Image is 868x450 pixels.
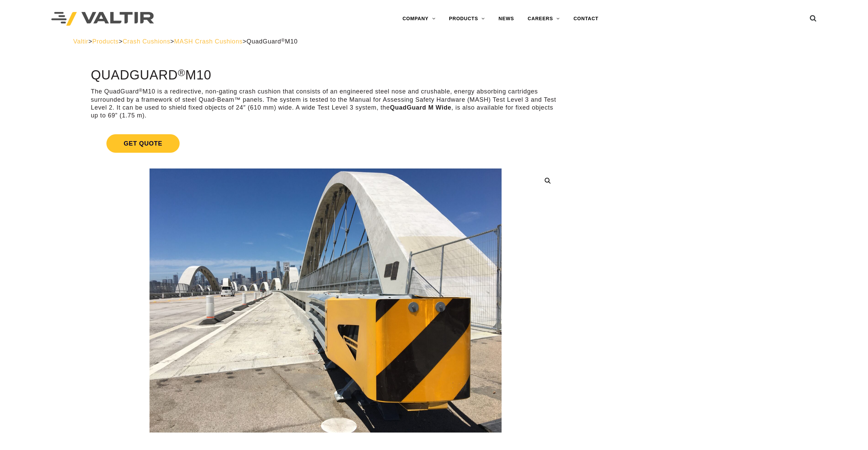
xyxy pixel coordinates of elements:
a: CONTACT [567,12,605,26]
sup: ® [139,88,143,93]
a: Crash Cushions [122,38,170,45]
h1: QuadGuard M10 [91,68,560,83]
strong: QuadGuard M Wide [390,104,452,111]
a: Valtir [73,38,88,45]
a: Get Quote [91,126,560,161]
sup: ® [178,67,185,78]
a: MASH Crash Cushions [174,38,243,45]
div: > > > > [73,38,795,46]
sup: ® [281,38,285,43]
span: QuadGuard M10 [247,38,298,45]
a: Products [92,38,119,45]
a: CAREERS [521,12,567,26]
img: Valtir [51,12,154,26]
a: COMPANY [396,12,442,26]
a: NEWS [492,12,521,26]
span: Get Quote [106,134,179,153]
a: PRODUCTS [442,12,492,26]
p: The QuadGuard M10 is a redirective, non-gating crash cushion that consists of an engineered steel... [91,88,560,120]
